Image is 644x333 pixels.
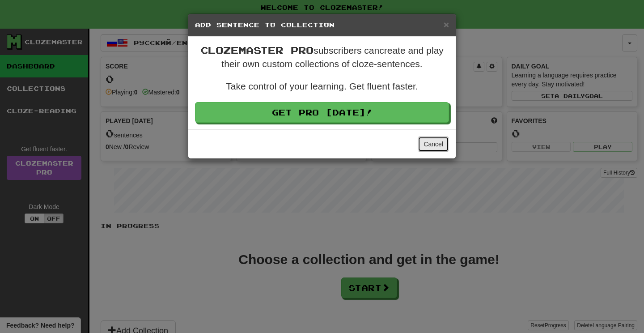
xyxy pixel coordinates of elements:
[444,20,449,29] button: Close
[444,19,449,30] span: ×
[195,80,449,93] p: Take control of your learning. Get fluent faster.
[195,21,449,30] h5: Add Sentence to Collection
[195,102,449,123] a: Get Pro [DATE]!
[200,44,314,55] span: Clozemaster Pro
[195,43,449,71] p: subscribers can create and play their own custom collections of cloze-sentences.
[418,137,449,152] button: Cancel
